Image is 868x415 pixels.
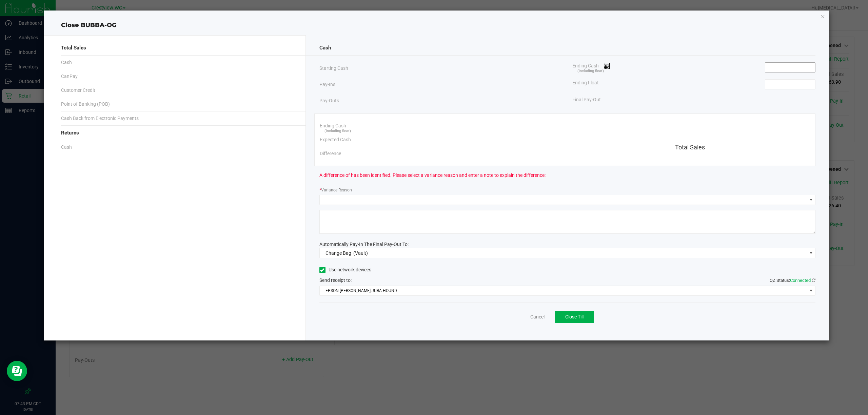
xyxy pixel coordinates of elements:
span: (Vault) [353,250,368,256]
span: CanPay [61,73,78,80]
span: (including float) [324,128,351,134]
iframe: Resource center [7,361,27,381]
span: EPSON-[PERSON_NAME]-JURA-HOUND [320,286,807,295]
span: (including float) [577,68,604,74]
span: Starting Cash [319,65,348,72]
span: Pay-Outs [319,97,339,104]
span: Pay-Ins [319,81,335,88]
span: Point of Banking (POB) [61,101,110,108]
span: Total Sales [61,44,86,52]
a: Cancel [530,313,545,320]
span: Cash [319,44,331,52]
span: Customer Credit [61,87,95,94]
span: Ending Cash [320,122,346,129]
div: Returns [61,126,292,140]
span: QZ Status: [770,278,815,283]
span: Ending Float [572,79,599,89]
span: Close Till [565,314,584,319]
span: Connected [790,278,811,283]
label: Variance Reason [319,187,352,193]
span: Difference [320,150,341,157]
span: Ending Cash [572,62,610,72]
span: A difference of has been identified. Please select a variance reason and enter a note to explain ... [319,172,546,179]
span: Cash [61,144,72,151]
span: Send receipt to: [319,277,352,283]
span: Automatically Pay-In The Final Pay-Out To: [319,242,409,247]
button: Close Till [555,311,594,323]
div: Close BUBBA-OG [44,21,829,30]
span: Expected Cash [320,136,351,143]
span: Total Sales [675,144,705,151]
span: Final Pay-Out [572,96,601,103]
span: Change Bag [325,250,351,256]
span: Cash [61,59,72,66]
span: Cash Back from Electronic Payments [61,115,139,122]
label: Use network devices [319,266,371,273]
